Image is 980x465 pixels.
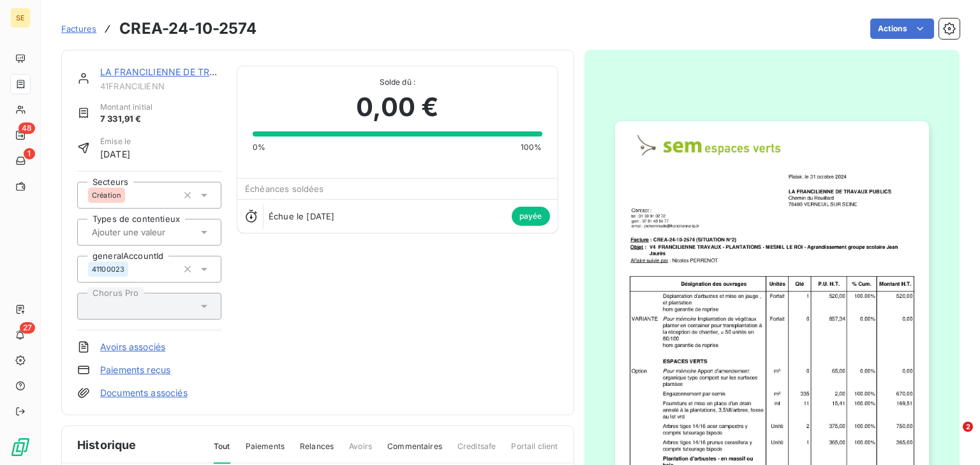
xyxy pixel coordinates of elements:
[349,441,372,462] span: Avoirs
[91,226,219,238] input: Ajouter une valeur
[92,265,124,273] span: 41100023
[77,436,137,454] span: Historique
[100,66,241,77] a: LA FRANCILIENNE DE TRAVAUX
[300,441,334,462] span: Relances
[214,441,230,464] span: Tout
[269,211,334,221] span: Échue le [DATE]
[19,122,35,134] span: 48
[119,17,256,40] h3: CREA-24-10-2574
[937,422,967,452] iframe: Intercom live chat
[10,437,31,457] img: Logo LeanPay
[61,22,96,35] a: Factures
[100,364,170,376] a: Paiements reçus
[512,207,550,226] span: payée
[963,422,973,432] span: 2
[10,8,31,28] div: SE
[246,441,285,462] span: Paiements
[245,184,324,194] span: Échéances soldées
[100,147,131,161] span: [DATE]
[100,136,131,147] span: Émise le
[253,142,265,153] span: 0%
[92,191,121,199] span: Création
[870,18,934,39] button: Actions
[100,387,188,399] a: Documents associés
[356,88,438,126] span: 0,00 €
[457,441,496,462] span: Creditsafe
[511,441,558,462] span: Portail client
[387,441,442,462] span: Commentaires
[20,322,35,334] span: 27
[24,148,35,159] span: 1
[100,341,165,353] a: Avoirs associés
[521,142,542,153] span: 100%
[100,81,221,91] span: 41FRANCILIENN
[100,101,152,113] span: Montant initial
[253,77,542,88] span: Solde dû :
[100,113,152,126] span: 7 331,91 €
[61,24,96,34] span: Factures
